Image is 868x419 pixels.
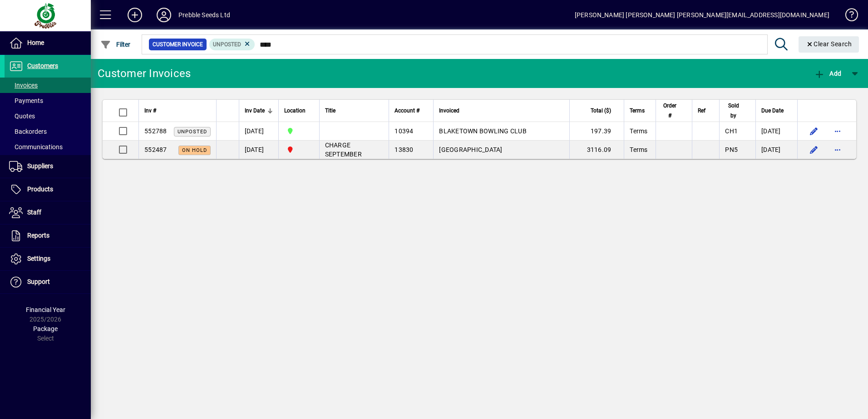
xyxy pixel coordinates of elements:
[5,32,91,54] a: Home
[153,40,203,49] span: Customer Invoice
[5,139,91,155] a: Communications
[144,106,156,116] span: Inv #
[5,93,91,108] a: Payments
[569,122,624,141] td: 197.39
[284,126,314,136] span: CHRISTCHURCH
[209,39,255,50] mat-chip: Customer Invoice Status: Unposted
[5,248,91,270] a: Settings
[661,101,686,121] div: Order #
[26,306,65,313] span: Financial Year
[284,106,306,116] span: Location
[439,106,459,116] span: Invoiced
[325,106,335,116] span: Title
[245,106,273,116] div: Inv Date
[9,143,63,151] span: Communications
[9,97,43,104] span: Payments
[284,106,314,116] div: Location
[698,106,705,116] span: Ref
[5,224,91,247] a: Reports
[725,101,742,121] span: Sold by
[812,65,843,82] button: Add
[178,129,207,135] span: Unposted
[725,101,750,121] div: Sold by
[439,146,502,153] span: [GEOGRAPHIC_DATA]
[698,106,714,116] div: Ref
[5,178,91,201] a: Products
[5,78,91,93] a: Invoices
[755,122,797,141] td: [DATE]
[5,271,91,293] a: Support
[144,127,167,135] span: 552788
[591,106,611,116] span: Total ($)
[630,146,647,153] span: Terms
[27,39,44,46] span: Home
[98,36,133,53] button: Filter
[120,7,149,23] button: Add
[27,209,41,216] span: Staff
[761,106,792,116] div: Due Date
[814,70,841,77] span: Add
[182,147,207,153] span: On hold
[144,146,167,153] span: 552487
[5,201,91,224] a: Staff
[284,145,314,155] span: PALMERSTON NORTH
[830,124,845,138] button: More options
[799,36,859,53] button: Clear
[33,325,58,332] span: Package
[5,155,91,178] a: Suppliers
[239,122,278,141] td: [DATE]
[439,106,564,116] div: Invoiced
[98,66,191,81] div: Customer Invoices
[439,127,527,135] span: BLAKETOWN BOWLING CLUB
[725,146,738,153] span: PN5
[395,127,413,135] span: 10394
[5,108,91,124] a: Quotes
[149,7,178,23] button: Profile
[27,62,58,69] span: Customers
[630,127,647,135] span: Terms
[395,106,428,116] div: Account #
[27,232,49,239] span: Reports
[178,8,230,22] div: Prebble Seeds Ltd
[807,142,821,157] button: Edit
[806,40,852,48] span: Clear Search
[325,141,362,158] span: CHARGE SEPTEMBER
[395,106,419,116] span: Account #
[575,8,829,22] div: [PERSON_NAME] [PERSON_NAME] [PERSON_NAME][EMAIL_ADDRESS][DOMAIN_NAME]
[213,41,241,48] span: Unposted
[725,127,738,135] span: CH1
[807,124,821,138] button: Edit
[5,124,91,139] a: Backorders
[9,82,38,89] span: Invoices
[569,141,624,159] td: 3116.09
[9,128,47,135] span: Backorders
[144,106,211,116] div: Inv #
[9,112,35,120] span: Quotes
[761,106,784,116] span: Due Date
[661,101,678,121] span: Order #
[239,141,278,159] td: [DATE]
[100,41,131,48] span: Filter
[395,146,413,153] span: 13830
[630,106,645,116] span: Terms
[27,162,53,170] span: Suppliers
[27,185,53,193] span: Products
[755,141,797,159] td: [DATE]
[838,2,857,31] a: Knowledge Base
[27,255,50,262] span: Settings
[245,106,265,116] span: Inv Date
[325,106,384,116] div: Title
[830,142,845,157] button: More options
[27,278,50,285] span: Support
[575,106,619,116] div: Total ($)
